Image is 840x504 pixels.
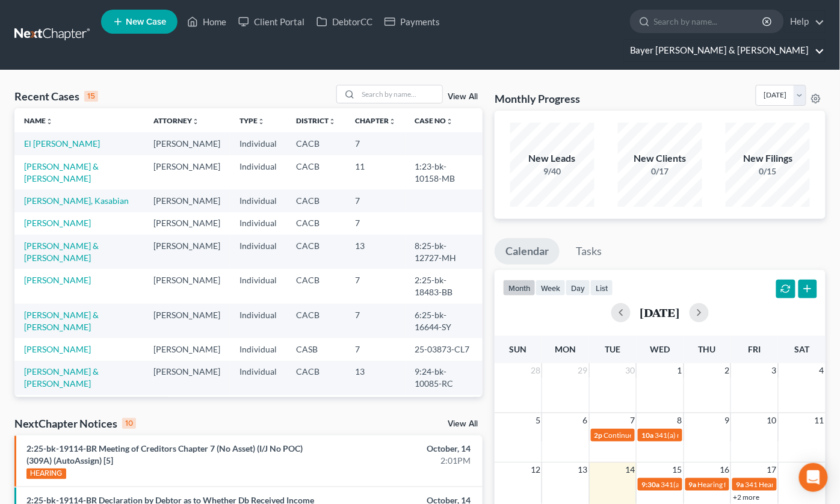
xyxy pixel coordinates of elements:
span: 2p [594,431,603,440]
a: Districtunfold_more [296,116,336,125]
td: [PERSON_NAME] [144,361,230,395]
span: 14 [624,463,636,477]
span: New Case [126,17,166,26]
td: [PERSON_NAME] [144,189,230,212]
td: [PERSON_NAME] [144,395,230,429]
a: Calendar [495,238,560,265]
span: 5 [534,413,542,428]
a: [PERSON_NAME] [24,344,91,354]
div: 9/40 [510,165,594,177]
td: Individual [230,155,286,189]
td: 13 [345,361,406,395]
span: 341(a) meeting for [PERSON_NAME] [661,480,777,489]
td: 7 [345,269,406,303]
a: Payments [378,11,446,32]
button: day [566,280,590,296]
button: week [536,280,566,296]
td: [PERSON_NAME] [144,338,230,360]
a: El [PERSON_NAME] [24,138,100,149]
a: Case Nounfold_more [415,116,454,125]
td: CACB [286,269,345,303]
td: CACB [286,361,345,395]
td: Individual [230,189,286,212]
td: CASB [286,338,345,360]
div: NextChapter Notices [14,416,136,431]
td: [PERSON_NAME] [144,132,230,155]
input: Search by name... [358,85,442,103]
td: [PERSON_NAME] [144,155,230,189]
span: Thu [699,344,716,354]
span: 2 [723,363,730,378]
span: 12 [530,463,542,477]
a: Bayer [PERSON_NAME] & [PERSON_NAME] [624,40,825,61]
td: 7 [345,189,406,212]
a: Chapterunfold_more [355,116,396,125]
span: 1 [676,363,684,378]
span: 28 [530,363,542,378]
div: Open Intercom Messenger [799,463,828,492]
span: Tue [605,344,620,354]
span: 10 [766,413,778,428]
i: unfold_more [389,118,396,125]
input: Search by name... [654,10,764,32]
a: [PERSON_NAME] & [PERSON_NAME] [24,310,99,332]
span: 4 [818,363,826,378]
h3: Monthly Progress [495,91,580,106]
span: 3 [771,363,778,378]
a: Tasks [565,238,613,265]
div: Recent Cases [14,89,98,103]
td: Individual [230,269,286,303]
a: Help [785,11,825,32]
span: 18 [814,463,826,477]
a: Home [181,11,232,32]
td: 1:25-bk-11708-MB [406,395,483,429]
a: [PERSON_NAME], Kasabian [24,195,129,206]
td: 7 [345,212,406,235]
span: 341(a) meeting for [PERSON_NAME] [PERSON_NAME] [655,431,829,440]
td: CACB [286,304,345,338]
span: 29 [577,363,589,378]
a: [PERSON_NAME] [24,218,91,228]
i: unfold_more [446,118,454,125]
td: 2:25-bk-18483-BB [406,269,483,303]
td: CACB [286,395,345,429]
span: Wed [650,344,670,354]
a: Typeunfold_more [239,116,265,125]
td: 6:25-bk-16644-SY [406,304,483,338]
div: 0/15 [726,165,810,177]
td: CACB [286,155,345,189]
button: list [590,280,613,296]
div: New Filings [726,152,810,165]
td: 7 [345,395,406,429]
a: [PERSON_NAME] [24,275,91,285]
td: Individual [230,338,286,360]
span: 15 [672,463,684,477]
td: Individual [230,304,286,338]
td: CACB [286,189,345,212]
span: Mon [555,344,576,354]
td: [PERSON_NAME] [144,212,230,235]
td: 7 [345,304,406,338]
td: 7 [345,338,406,360]
div: October, 14 [330,443,471,455]
a: DebtorCC [310,11,378,32]
td: [PERSON_NAME] [144,269,230,303]
td: Individual [230,235,286,269]
span: 9:30a [641,480,659,489]
td: CACB [286,212,345,235]
a: [PERSON_NAME] & [PERSON_NAME] [24,366,99,389]
span: 13 [577,463,589,477]
td: CACB [286,235,345,269]
td: 11 [345,155,406,189]
span: 10a [641,431,653,440]
span: 30 [624,363,636,378]
a: View All [448,93,478,101]
td: 25-03873-CL7 [406,338,483,360]
td: CACB [286,132,345,155]
td: Individual [230,212,286,235]
span: 16 [718,463,730,477]
a: Client Portal [232,11,310,32]
div: 2:01PM [330,455,471,467]
a: [PERSON_NAME] & [PERSON_NAME] [24,161,99,183]
span: 9a [736,480,744,489]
